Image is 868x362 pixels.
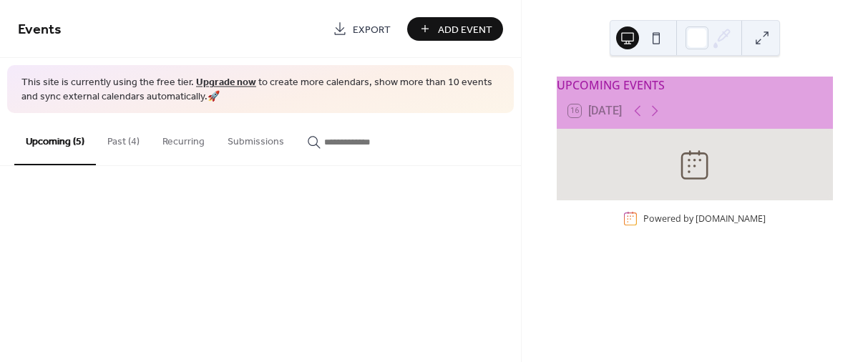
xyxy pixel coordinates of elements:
button: Submissions [216,113,296,164]
span: Export [353,22,391,37]
a: Upgrade now [196,73,256,92]
a: Export [322,17,401,41]
div: Powered by [643,212,766,225]
button: Past (4) [96,113,151,164]
a: [DOMAIN_NAME] [696,212,766,225]
button: Recurring [151,113,216,164]
button: Upcoming (5) [14,113,96,165]
span: This site is currently using the free tier. to create more calendars, show more than 10 events an... [21,76,499,104]
div: UPCOMING EVENTS [557,77,833,94]
span: Events [18,16,62,44]
span: Add Event [438,22,492,37]
button: Add Event [407,17,503,41]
